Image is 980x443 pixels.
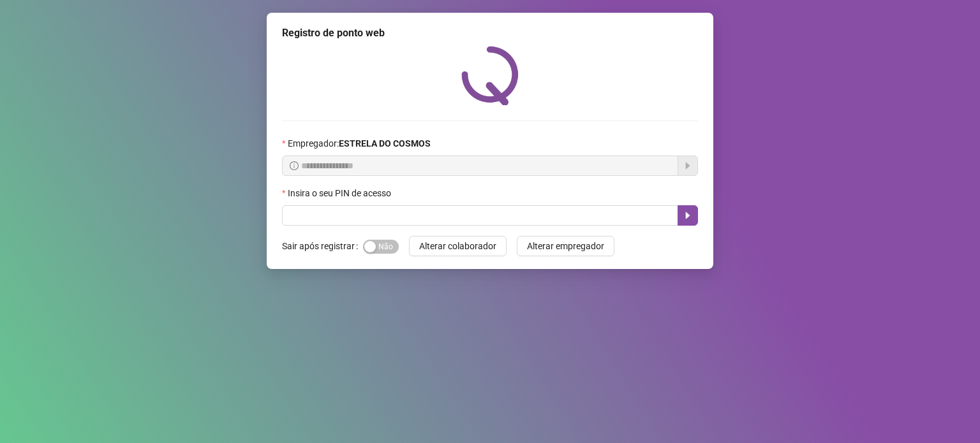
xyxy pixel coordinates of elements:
[419,239,496,253] span: Alterar colaborador
[683,210,693,221] span: caret-right
[288,136,431,150] span: Empregador :
[517,236,614,256] button: Alterar empregador
[290,161,299,170] span: info-circle
[409,236,507,256] button: Alterar colaborador
[282,236,363,256] label: Sair após registrar
[282,186,399,200] label: Insira o seu PIN de acesso
[461,46,519,105] img: QRPoint
[282,25,698,41] div: Registro de ponto web
[339,138,431,149] strong: ESTRELA DO COSMOS
[527,239,604,253] span: Alterar empregador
